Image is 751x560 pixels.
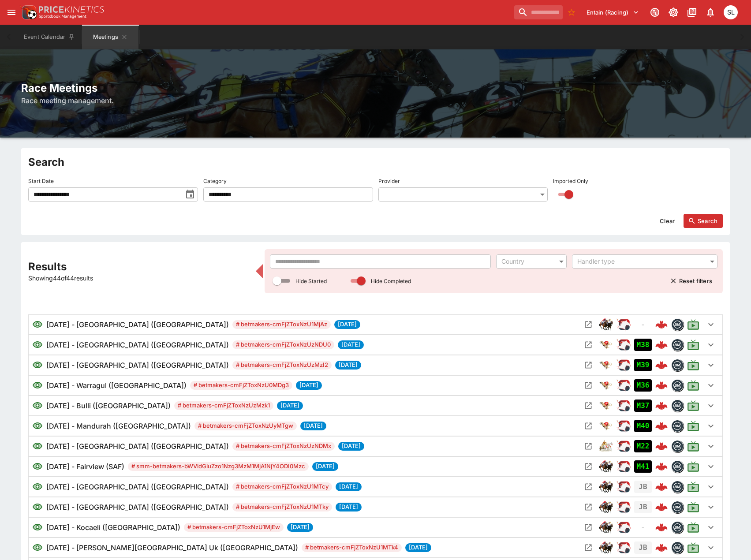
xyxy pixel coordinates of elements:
img: logo-cerberus--red.svg [655,460,668,473]
svg: Visible [32,482,43,492]
span: [DATE] [300,422,326,430]
img: betmakers.png [672,542,683,553]
div: ParallelRacing Handler [616,419,631,433]
img: betmakers.png [672,359,683,371]
svg: Live [687,379,699,392]
img: betmakers.png [672,400,683,411]
div: Imported to Jetbet as UNCONFIRMED [634,420,652,432]
div: ParallelRacing Handler [616,317,631,332]
span: # betmakers-cmFjZToxNzU1MjAz [232,320,331,329]
svg: Visible [32,522,43,533]
div: Singa Livett [724,5,738,19]
div: betmakers [671,339,684,351]
button: Open Meeting [581,520,595,534]
h6: [DATE] - Fairview (SAF) [46,461,124,472]
h6: [DATE] - Bulli ([GEOGRAPHIC_DATA]) [46,400,171,411]
svg: Visible [32,319,43,330]
img: racing.png [616,459,631,474]
img: greyhound_racing.png [599,358,613,372]
div: betmakers [671,521,684,534]
img: betmakers.png [672,380,683,391]
h6: [DATE] - [GEOGRAPHIC_DATA] ([GEOGRAPHIC_DATA]) [46,482,229,492]
svg: Live [687,359,699,371]
span: # betmakers-cmFjZToxNzUzNDMx [232,442,335,451]
h2: Results [28,260,250,273]
svg: Live [687,440,699,452]
p: Hide Started [295,277,327,285]
img: betmakers.png [672,461,683,472]
img: horse_racing.png [599,317,613,332]
div: betmakers [671,379,684,392]
h6: [DATE] - [GEOGRAPHIC_DATA] ([GEOGRAPHIC_DATA]) [46,340,229,350]
button: Open Meeting [581,500,595,514]
div: No Jetbet [634,521,652,534]
button: Select Tenant [581,5,644,19]
div: horse_racing [599,459,613,474]
button: Meetings [82,25,138,49]
h6: [DATE] - [PERSON_NAME][GEOGRAPHIC_DATA] Uk ([GEOGRAPHIC_DATA]) [46,542,298,553]
img: horse_racing.png [599,520,613,534]
img: racing.png [616,338,631,352]
img: horse_racing.png [599,459,613,474]
img: racing.png [616,500,631,514]
div: Country [501,257,552,266]
div: betmakers [671,318,684,331]
p: Showing 44 of 44 results [28,273,250,283]
button: Singa Livett [721,3,740,22]
img: PriceKinetics [39,6,104,13]
div: Jetbet not yet mapped [634,541,652,554]
svg: Visible [32,441,43,452]
span: # betmakers-cmFjZToxNzU0MDg3 [190,381,292,390]
div: betmakers [671,359,684,371]
button: Open Meeting [581,399,595,413]
h6: [DATE] - [GEOGRAPHIC_DATA] ([GEOGRAPHIC_DATA]) [46,319,229,330]
p: Provider [378,177,400,185]
svg: Live [687,481,699,493]
img: racing.png [616,439,631,453]
h2: Search [28,155,723,169]
img: horse_racing.png [599,541,613,555]
div: ParallelRacing Handler [616,541,631,555]
img: racing.png [616,541,631,555]
span: # betmakers-cmFjZToxNzUyMTgw [194,422,297,430]
svg: Visible [32,461,43,472]
svg: Visible [32,502,43,512]
h6: [DATE] - Kocaeli ([GEOGRAPHIC_DATA]) [46,522,180,533]
span: # smm-betmakers-bWVldGluZzo1Nzg3MzM1MjA1NjY4ODI0Mzc [128,462,309,471]
div: ParallelRacing Handler [616,439,631,453]
svg: Live [687,339,699,351]
span: [DATE] [334,320,360,329]
img: racing.png [616,399,631,413]
span: [DATE] [335,361,361,370]
div: ParallelRacing Handler [616,500,631,514]
span: # betmakers-cmFjZToxNzU1MTk4 [302,543,402,552]
img: logo-cerberus--red.svg [655,440,668,452]
button: Open Meeting [581,480,595,494]
span: [DATE] [336,482,362,491]
div: betmakers [671,460,684,473]
span: # betmakers-cmFjZToxNzUzMzI2 [232,361,332,370]
button: Open Meeting [581,439,595,453]
img: logo-cerberus--red.svg [655,379,668,392]
span: # betmakers-cmFjZToxNzUzNDU0 [232,340,334,349]
img: racing.png [616,317,631,332]
img: logo-cerberus--red.svg [655,318,668,331]
div: ParallelRacing Handler [616,480,631,494]
div: horse_racing [599,541,613,555]
svg: Live [687,399,699,412]
img: logo-cerberus--red.svg [655,339,668,351]
img: logo-cerberus--red.svg [655,521,668,534]
img: racing.png [616,520,631,534]
div: Imported to Jetbet as UNCONFIRMED [634,399,652,412]
span: [DATE] [336,503,362,511]
div: betmakers [671,481,684,493]
span: [DATE] [296,381,322,390]
div: betmakers [671,501,684,513]
svg: Visible [32,542,43,553]
span: [DATE] [312,462,338,471]
img: betmakers.png [672,441,683,452]
img: logo-cerberus--red.svg [655,481,668,493]
svg: Live [687,460,699,473]
span: # betmakers-cmFjZToxNzUzMzk1 [174,401,273,410]
div: horse_racing [599,500,613,514]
